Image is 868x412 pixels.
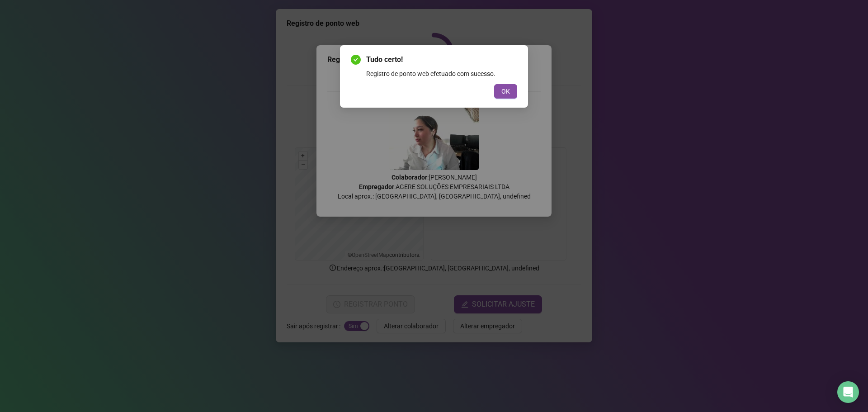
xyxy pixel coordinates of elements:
button: OK [494,84,517,99]
span: OK [501,86,510,96]
span: Tudo certo! [366,54,517,65]
span: check-circle [351,55,361,65]
div: Open Intercom Messenger [837,381,859,403]
div: Registro de ponto web efetuado com sucesso. [366,69,517,79]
